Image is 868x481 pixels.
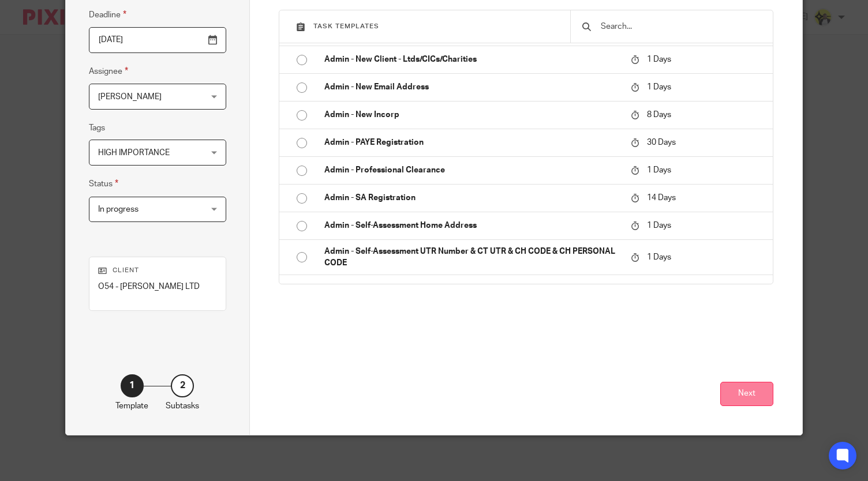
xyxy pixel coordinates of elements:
p: Admin - New Email Address [324,81,619,93]
span: 1 Days [647,55,671,63]
span: 1 Days [647,166,671,174]
p: Client [98,266,217,275]
p: Admin - New Incorp [324,109,619,121]
label: Assignee [89,65,128,78]
span: Task templates [313,23,379,29]
div: 1 [121,374,144,397]
span: 1 Days [647,253,671,261]
span: 30 Days [647,138,676,146]
span: 1 Days [647,221,671,230]
label: Status [89,177,118,190]
p: Admin - PAYE Registration [324,137,619,148]
span: 8 Days [647,111,671,119]
p: Admin - New Client - Ltds/CICs/Charities [324,54,619,65]
span: In progress [98,205,139,213]
input: Use the arrow keys to pick a date [89,27,226,53]
p: Admin - VAT Deregistration [324,283,619,295]
label: Deadline [89,8,126,21]
p: Admin - Self-Assessment UTR Number & CT UTR & CH CODE & CH PERSONAL CODE [324,246,619,269]
span: [PERSON_NAME] [98,93,162,101]
p: Admin - Self-Assessment Home Address [324,220,619,231]
span: 14 Days [647,194,676,202]
p: Admin - SA Registration [324,192,619,204]
p: Template [115,400,148,412]
label: Tags [89,122,105,134]
p: Admin - Professional Clearance [324,164,619,176]
input: Search... [600,20,762,33]
span: 1 Days [647,83,671,91]
span: HIGH IMPORTANCE [98,149,170,157]
div: 2 [171,374,194,397]
button: Next [720,382,773,407]
p: O54 - [PERSON_NAME] LTD [98,281,217,292]
p: Subtasks [166,400,199,412]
